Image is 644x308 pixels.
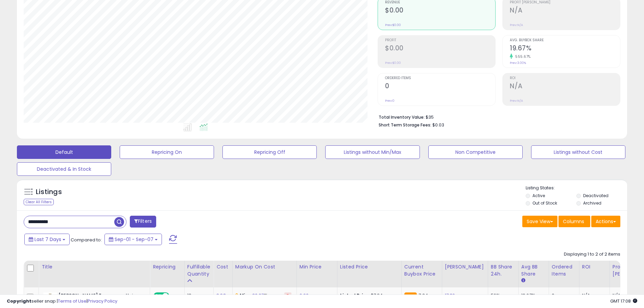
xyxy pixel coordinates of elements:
[610,298,637,304] span: 2025-09-15 17:08 GMT
[130,216,156,228] button: Filters
[510,99,523,103] small: Prev: N/A
[300,263,334,270] div: Min Price
[385,39,495,42] span: Profit
[521,263,546,278] div: Avg BB Share
[513,54,531,59] small: 555.67%
[510,1,620,4] span: Profit [PERSON_NAME]
[531,145,625,159] button: Listings without Cost
[510,23,523,27] small: Prev: N/A
[42,263,147,270] div: Title
[187,263,211,278] div: Fulfillable Quantity
[24,199,54,205] div: Clear All Filters
[491,263,516,278] div: BB Share 24h.
[526,185,627,191] p: Listing States:
[24,234,70,245] button: Last 7 Days
[7,298,31,304] strong: Copyright
[510,76,620,80] span: ROI
[564,251,620,258] div: Displaying 1 to 2 of 2 items
[385,99,395,103] small: Prev: 0
[582,263,607,270] div: ROI
[58,298,87,304] a: Terms of Use
[385,82,495,91] h2: 0
[115,236,153,243] span: Sep-01 - Sep-07
[17,145,111,159] button: Default
[216,263,230,270] div: Cost
[583,200,601,206] label: Archived
[385,61,401,65] small: Prev: $0.00
[104,234,162,245] button: Sep-01 - Sep-07
[532,200,557,206] label: Out of Stock
[17,162,111,176] button: Deactivated & In Stock
[385,76,495,80] span: Ordered Items
[385,1,495,4] span: Revenue
[7,298,117,305] div: seller snap | |
[34,236,61,243] span: Last 7 Days
[552,263,576,278] div: Ordered Items
[36,187,62,197] h5: Listings
[510,44,620,53] h2: 19.67%
[445,263,485,270] div: [PERSON_NAME]
[120,145,214,159] button: Repricing On
[558,216,590,227] button: Columns
[563,218,584,225] span: Columns
[385,23,401,27] small: Prev: $0.00
[510,61,526,65] small: Prev: 3.00%
[510,82,620,91] h2: N/A
[591,216,620,227] button: Actions
[88,298,117,304] a: Privacy Policy
[510,39,620,42] span: Avg. Buybox Share
[325,145,420,159] button: Listings without Min/Max
[379,122,431,128] b: Short Term Storage Fees:
[521,278,525,284] small: Avg BB Share.
[385,44,495,53] h2: $0.00
[385,6,495,16] h2: $0.00
[532,193,545,198] label: Active
[340,263,399,270] div: Listed Price
[404,263,439,278] div: Current Buybox Price
[235,263,294,270] div: Markup on Cost
[222,145,317,159] button: Repricing Off
[379,113,615,121] li: $35
[153,263,182,270] div: Repricing
[428,145,523,159] button: Non Competitive
[432,122,444,128] span: $0.03
[71,237,102,243] span: Compared to:
[522,216,557,227] button: Save View
[379,114,425,120] b: Total Inventory Value:
[232,261,296,287] th: The percentage added to the cost of goods (COGS) that forms the calculator for Min & Max prices.
[583,193,609,198] label: Deactivated
[510,6,620,16] h2: N/A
